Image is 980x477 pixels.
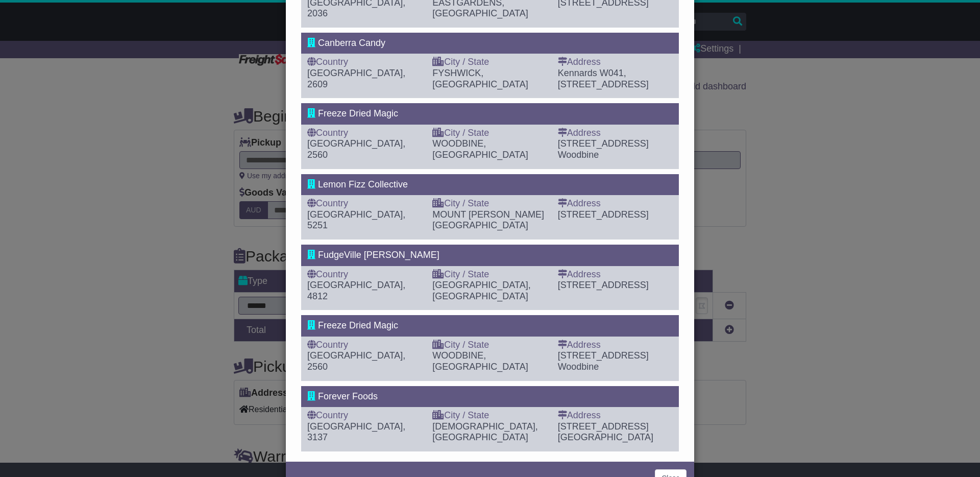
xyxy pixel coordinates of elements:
[318,320,398,330] span: Freeze Dried Magic
[432,421,537,443] span: [DEMOGRAPHIC_DATA], [GEOGRAPHIC_DATA]
[307,128,422,139] div: Country
[307,68,405,89] span: [GEOGRAPHIC_DATA], 2609
[432,209,544,231] span: MOUNT [PERSON_NAME][GEOGRAPHIC_DATA]
[558,340,673,351] div: Address
[558,57,673,68] div: Address
[307,198,422,209] div: Country
[558,150,599,160] span: Woodbine
[558,362,599,372] span: Woodbine
[558,269,673,280] div: Address
[30,59,38,67] img: tab_domain_overview_orange.svg
[558,421,649,432] span: [STREET_ADDRESS]
[558,350,649,361] span: [STREET_ADDRESS]
[41,60,91,67] div: Domain Overview
[558,138,649,149] span: [STREET_ADDRESS]
[307,410,422,421] div: Country
[307,350,405,372] span: [GEOGRAPHIC_DATA], 2560
[432,57,547,68] div: City / State
[558,209,649,220] span: [STREET_ADDRESS]
[558,280,649,290] span: [STREET_ADDRESS]
[558,68,626,78] span: Kennards W041,
[558,198,673,209] div: Address
[432,198,547,209] div: City / State
[27,27,112,35] div: Domain: [DOMAIN_NAME]
[16,16,24,25] img: logo_orange.svg
[558,432,653,442] span: [GEOGRAPHIC_DATA]
[432,350,528,372] span: WOODBINE, [GEOGRAPHIC_DATA]
[432,269,547,280] div: City / State
[307,138,405,160] span: [GEOGRAPHIC_DATA], 2560
[318,108,398,118] span: Freeze Dried Magic
[318,179,408,189] span: Lemon Fizz Collective
[307,269,422,280] div: Country
[307,280,405,301] span: [GEOGRAPHIC_DATA], 4812
[432,410,547,421] div: City / State
[318,391,378,401] span: Forever Foods
[307,421,405,443] span: [GEOGRAPHIC_DATA], 3137
[558,79,649,89] span: [STREET_ADDRESS]
[307,57,422,68] div: Country
[103,59,111,67] img: tab_keywords_by_traffic_grey.svg
[432,138,528,160] span: WOODBINE, [GEOGRAPHIC_DATA]
[558,128,673,139] div: Address
[432,68,528,89] span: FYSHWICK, [GEOGRAPHIC_DATA]
[318,38,385,48] span: Canberra Candy
[558,410,673,421] div: Address
[114,60,168,67] div: Keywords by Traffic
[29,16,50,25] div: v 4.0.25
[307,340,422,351] div: Country
[432,280,530,301] span: [GEOGRAPHIC_DATA], [GEOGRAPHIC_DATA]
[318,250,439,260] span: FudgeVille [PERSON_NAME]
[432,128,547,139] div: City / State
[16,27,24,35] img: website_grey.svg
[307,209,405,231] span: [GEOGRAPHIC_DATA], 5251
[432,340,547,351] div: City / State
